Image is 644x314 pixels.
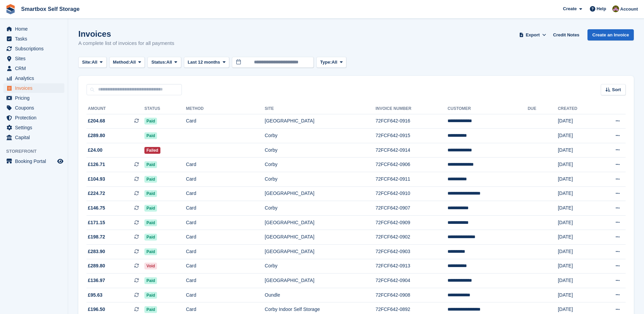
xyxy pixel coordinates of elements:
span: Booking Portal [15,156,56,166]
td: [DATE] [558,274,597,288]
span: Paid [144,277,157,284]
span: Storefront [6,148,68,155]
a: menu [3,133,64,142]
span: £171.15 [88,219,105,226]
span: Account [620,6,638,13]
td: [GEOGRAPHIC_DATA] [265,245,375,259]
td: 72FCF642-0915 [376,129,448,143]
td: Card [186,172,265,187]
td: [DATE] [558,259,597,274]
span: Last 12 months [188,59,220,66]
td: [GEOGRAPHIC_DATA] [265,274,375,288]
td: Corby [265,143,375,158]
a: menu [3,34,64,44]
td: 72FCF642-0904 [376,274,448,288]
button: Last 12 months [184,57,229,68]
span: Paid [144,118,157,125]
td: 72FCF642-0907 [376,201,448,216]
span: Paid [144,190,157,197]
td: Corby [265,259,375,274]
td: Card [186,114,265,129]
a: Smartbox Self Storage [18,3,82,15]
span: Paid [144,176,157,183]
a: menu [3,123,64,132]
td: 72FCF642-0909 [376,215,448,230]
th: Customer [447,103,528,114]
span: Create [563,5,577,12]
td: [DATE] [558,186,597,201]
span: Paid [144,161,157,168]
span: Paid [144,234,157,241]
span: Failed [144,147,160,154]
td: [DATE] [558,172,597,187]
span: All [92,59,97,66]
span: Paid [144,306,157,313]
td: [GEOGRAPHIC_DATA] [265,114,375,129]
span: Paid [144,248,157,255]
td: [DATE] [558,114,597,129]
button: Method: All [109,57,145,68]
span: Capital [15,133,56,142]
td: 72FCF642-0902 [376,230,448,245]
span: £146.75 [88,204,105,212]
td: Card [186,230,265,245]
span: £204.68 [88,117,105,125]
span: Protection [15,113,56,122]
a: Preview store [56,157,64,165]
td: Card [186,259,265,274]
td: Card [186,288,265,302]
span: Help [597,5,606,12]
span: Paid [144,132,157,139]
td: Card [186,245,265,259]
td: 72FCF642-0911 [376,172,448,187]
img: Kayleigh Devlin [612,5,619,12]
span: Tasks [15,34,56,44]
span: £95.63 [88,292,103,299]
span: Pricing [15,93,56,103]
a: menu [3,24,64,34]
th: Method [186,103,265,114]
td: [GEOGRAPHIC_DATA] [265,215,375,230]
span: Type: [320,59,332,66]
span: £104.93 [88,176,105,183]
td: 72FCF642-0910 [376,186,448,201]
a: menu [3,73,64,83]
th: Amount [87,103,144,114]
td: Corby [265,129,375,143]
td: Oundle [265,288,375,302]
span: Method: [113,59,130,66]
span: £283.90 [88,248,105,255]
span: Sites [15,54,56,63]
td: Card [186,186,265,201]
a: menu [3,156,64,166]
a: menu [3,93,64,103]
td: Card [186,158,265,172]
span: All [130,59,136,66]
span: £224.72 [88,190,105,197]
a: menu [3,103,64,113]
span: Coupons [15,103,56,113]
p: A complete list of invoices for all payments [78,39,174,47]
span: £289.80 [88,262,105,269]
td: [GEOGRAPHIC_DATA] [265,230,375,245]
a: menu [3,54,64,63]
span: £289.80 [88,132,105,139]
img: stora-icon-8386f47178a22dfd0bd8f6a31ec36ba5ce8667c1dd55bd0f319d3a0aa187defe.svg [5,4,16,14]
th: Status [144,103,186,114]
span: Paid [144,292,157,299]
td: [GEOGRAPHIC_DATA] [265,186,375,201]
span: £24.00 [88,147,103,154]
span: Void [144,263,157,269]
td: 72FCF642-0906 [376,158,448,172]
span: £198.72 [88,233,105,241]
button: Status: All [147,57,181,68]
th: Invoice Number [376,103,448,114]
td: [DATE] [558,201,597,216]
span: Site: [82,59,92,66]
th: Created [558,103,597,114]
span: Export [526,32,540,38]
td: Corby [265,172,375,187]
td: [DATE] [558,129,597,143]
a: menu [3,44,64,53]
span: Invoices [15,83,56,93]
